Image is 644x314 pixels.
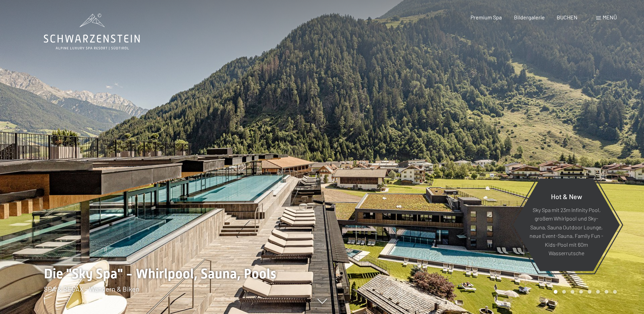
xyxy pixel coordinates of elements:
div: Carousel Page 7 [605,290,608,294]
a: Hot & New Sky Spa mit 23m Infinity Pool, großem Whirlpool und Sky-Sauna, Sauna Outdoor Lounge, ne... [513,178,620,272]
div: Carousel Page 2 [562,290,566,294]
div: Carousel Page 4 [579,290,583,294]
div: Carousel Page 3 [571,290,574,294]
a: Bildergalerie [514,14,545,20]
div: Carousel Page 6 [596,290,600,294]
div: Carousel Page 8 [613,290,617,294]
a: BUCHEN [557,14,577,20]
span: Menü [603,14,617,20]
div: Carousel Page 1 (Current Slide) [554,290,557,294]
div: Carousel Pagination [551,290,617,294]
p: Sky Spa mit 23m Infinity Pool, großem Whirlpool und Sky-Sauna, Sauna Outdoor Lounge, neue Event-S... [530,205,603,258]
span: Hot & New [551,192,582,200]
div: Carousel Page 5 [588,290,591,294]
a: Premium Spa [471,14,502,20]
